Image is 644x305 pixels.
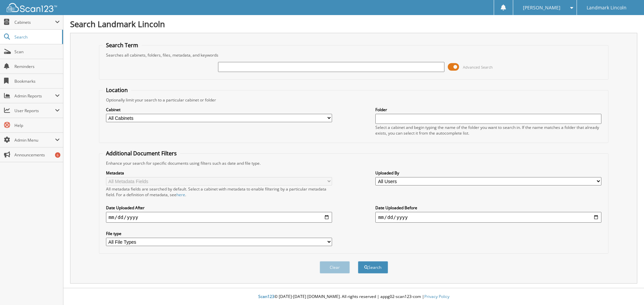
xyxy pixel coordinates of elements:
[14,152,60,158] span: Announcements
[358,261,388,274] button: Search
[106,170,332,176] label: Metadata
[63,289,644,305] div: © [DATE]-[DATE] [DOMAIN_NAME]. All rights reserved | appg02-scan123-com |
[103,150,180,157] legend: Additional Document Filters
[103,42,142,49] legend: Search Term
[106,186,332,198] div: All metadata fields are searched by default. Select a cabinet with metadata to enable filtering b...
[106,107,332,112] label: Cabinet
[375,212,601,223] input: end
[523,6,560,10] span: [PERSON_NAME]
[106,231,332,236] label: File type
[375,107,601,112] label: Folder
[587,6,627,10] span: Landmark Lincoln
[14,108,55,113] span: User Reports
[463,65,493,70] span: Advanced Search
[375,205,601,211] label: Date Uploaded Before
[55,152,60,158] div: 6
[14,64,60,69] span: Reminders
[103,86,131,94] legend: Location
[176,192,185,198] a: here
[258,294,274,299] span: Scan123
[14,137,55,143] span: Admin Menu
[320,261,350,274] button: Clear
[424,294,449,299] a: Privacy Policy
[106,205,332,211] label: Date Uploaded After
[14,123,60,128] span: Help
[14,78,60,84] span: Bookmarks
[70,18,637,29] h1: Search Landmark Lincoln
[14,34,59,40] span: Search
[103,52,605,58] div: Searches all cabinets, folders, files, metadata, and keywords
[103,97,605,103] div: Optionally limit your search to a particular cabinet or folder
[14,93,55,99] span: Admin Reports
[14,19,55,25] span: Cabinets
[106,212,332,223] input: start
[375,125,601,136] div: Select a cabinet and begin typing the name of the folder you want to search in. If the name match...
[103,160,605,166] div: Enhance your search for specific documents using filters such as date and file type.
[14,49,60,55] span: Scan
[375,170,601,176] label: Uploaded By
[7,3,57,12] img: scan123-logo-white.svg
